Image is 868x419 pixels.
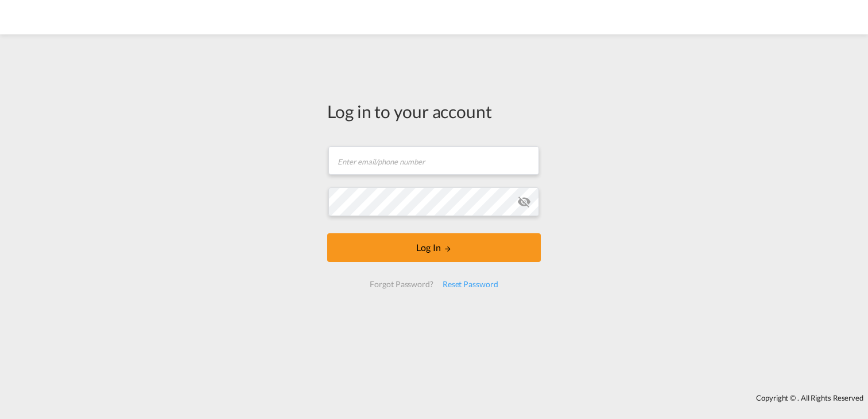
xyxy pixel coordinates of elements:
input: Enter email/phone number [328,146,539,175]
div: Log in to your account [327,99,541,123]
div: Forgot Password? [365,274,437,295]
button: LOGIN [327,233,541,262]
div: Reset Password [438,274,503,295]
md-icon: icon-eye-off [517,195,531,209]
